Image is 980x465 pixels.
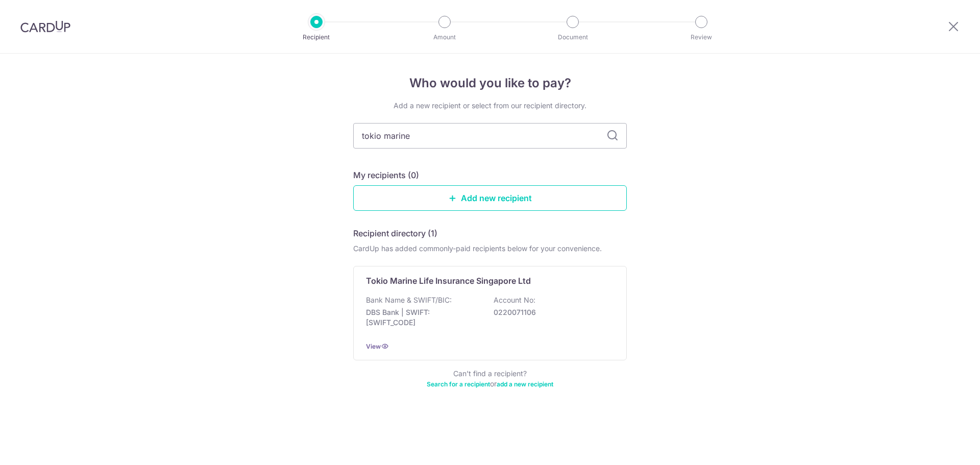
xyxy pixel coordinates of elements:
[353,185,627,211] a: Add new recipient
[915,434,970,460] iframe: Opens a widget where you can find more information
[366,295,452,305] p: Bank Name & SWIFT/BIC:
[494,295,535,305] p: Account No:
[353,227,437,239] h5: Recipient directory (1)
[366,275,531,287] p: Tokio Marine Life Insurance Singapore Ltd
[366,307,480,328] p: DBS Bank | SWIFT: [SWIFT_CODE]
[353,101,627,111] div: Add a new recipient or select from our recipient directory.
[427,380,490,388] a: Search for a recipient
[279,32,354,42] p: Recipient
[494,307,608,317] p: 0220071106
[353,243,627,254] div: CardUp has added commonly-paid recipients below for your convenience.
[353,123,627,149] input: Search for any recipient here
[366,342,381,350] a: View
[353,169,419,181] h5: My recipients (0)
[353,369,627,389] div: Can’t find a recipient? or
[497,380,553,388] a: add a new recipient
[407,32,482,42] p: Amount
[535,32,610,42] p: Document
[664,32,739,42] p: Review
[20,20,70,33] img: CardUp
[353,74,627,92] h4: Who would you like to pay?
